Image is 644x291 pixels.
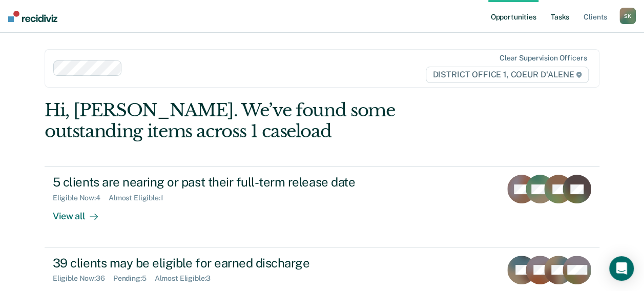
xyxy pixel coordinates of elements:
[53,274,113,283] div: Eligible Now : 36
[619,8,636,24] button: SK
[53,256,412,271] div: 39 clients may be eligible for earned discharge
[45,100,489,142] div: Hi, [PERSON_NAME]. We’ve found some outstanding items across 1 caseload
[109,194,172,202] div: Almost Eligible : 1
[500,54,587,63] div: Clear supervision officers
[45,166,599,247] a: 5 clients are nearing or past their full-term release dateEligible Now:4Almost Eligible:1View all
[53,202,110,222] div: View all
[113,274,155,283] div: Pending : 5
[8,11,57,22] img: Recidiviz
[53,194,109,202] div: Eligible Now : 4
[155,274,219,283] div: Almost Eligible : 3
[619,8,636,24] div: S K
[609,256,634,281] div: Open Intercom Messenger
[426,67,589,83] span: DISTRICT OFFICE 1, COEUR D'ALENE
[53,175,412,190] div: 5 clients are nearing or past their full-term release date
